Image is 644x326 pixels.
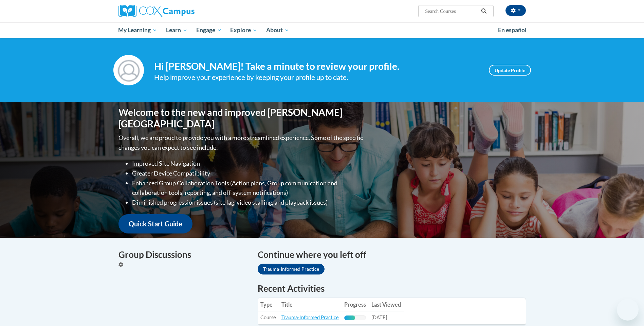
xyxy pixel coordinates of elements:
button: Search [479,7,489,15]
th: Type [258,298,279,311]
li: Greater Device Compatibility [132,168,365,178]
span: Learn [166,26,187,34]
button: Account Settings [505,5,526,16]
input: Search Courses [424,7,479,15]
div: Help improve your experience by keeping your profile up to date. [154,72,479,83]
div: Main menu [108,22,536,38]
a: Update Profile [489,65,531,76]
span: En español [498,26,527,34]
a: Trauma-Informed Practice [281,314,339,320]
p: Overall, we are proud to provide you with a more streamlined experience. Some of the specific cha... [118,133,365,152]
a: About [262,22,294,38]
span: My Learning [118,26,157,34]
h1: Welcome to the new and improved [PERSON_NAME][GEOGRAPHIC_DATA] [118,107,365,129]
th: Title [279,298,342,311]
a: Explore [226,22,262,38]
a: Cox Campus [118,5,247,17]
div: Progress, % [344,315,355,320]
span: Explore [230,26,257,34]
h4: Continue where you left off [258,248,526,261]
h4: Hi [PERSON_NAME]! Take a minute to review your profile. [154,61,479,72]
li: Improved Site Navigation [132,159,365,168]
span: Course [260,314,276,320]
img: Profile Image [113,55,144,85]
th: Progress [342,298,369,311]
a: Engage [192,22,226,38]
a: My Learning [114,22,162,38]
th: Last Viewed [369,298,404,311]
li: Enhanced Group Collaboration Tools (Action plans, Group communication and collaboration tools, re... [132,178,365,198]
span: About [266,26,289,34]
span: Engage [196,26,222,34]
a: Quick Start Guide [118,214,192,233]
h1: Recent Activities [258,282,526,294]
h4: Group Discussions [118,248,247,261]
a: Trauma-Informed Practice [258,264,325,274]
li: Diminished progression issues (site lag, video stalling, and playback issues) [132,198,365,207]
a: En español [494,23,531,37]
img: Cox Campus [118,5,195,17]
span: [DATE] [371,314,387,320]
a: Learn [162,22,192,38]
iframe: Button to launch messaging window [617,299,639,321]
